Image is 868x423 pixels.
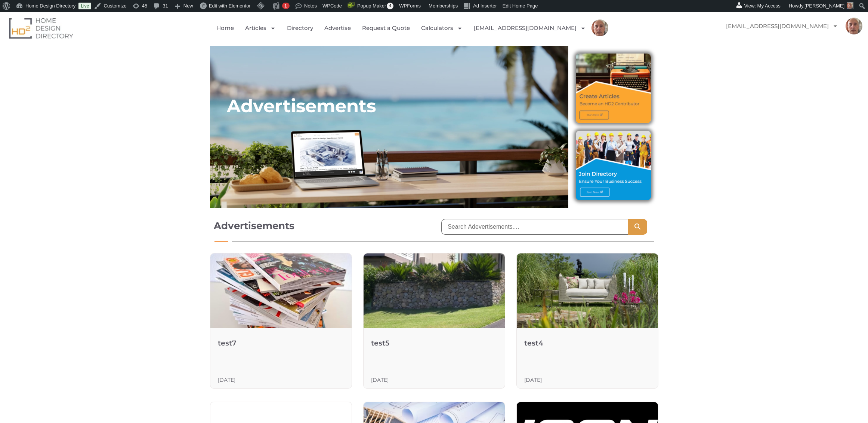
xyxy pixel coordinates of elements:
a: [EMAIL_ADDRESS][DOMAIN_NAME] [474,19,586,37]
img: Mark Czernkowski [846,18,862,34]
h3: [DATE] [524,377,542,383]
span: 4 [387,3,393,9]
a: test4 [524,339,543,347]
nav: Menu [176,19,649,37]
input: Search Adevertisements.... [441,219,627,235]
h2: Advertisements [227,95,376,117]
h3: [DATE] [371,377,389,383]
span: 1 [284,3,287,9]
a: Articles [245,19,276,37]
span: Edit with Elementor [209,3,251,9]
a: Live [78,3,91,9]
span: [PERSON_NAME] [804,3,844,9]
img: Mark Czernkowski [591,19,608,36]
a: Calculators [421,19,463,37]
a: test5 [371,339,389,347]
a: Home [216,19,234,37]
a: Request a Quote [362,19,410,37]
button: Search [628,219,647,235]
nav: Menu [719,18,862,35]
a: Advertise [324,19,351,37]
a: [EMAIL_ADDRESS][DOMAIN_NAME] [719,18,846,35]
a: Directory [287,19,313,37]
h3: [DATE] [218,377,235,383]
a: test7 [218,339,237,347]
h1: Advertisements [214,219,427,232]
